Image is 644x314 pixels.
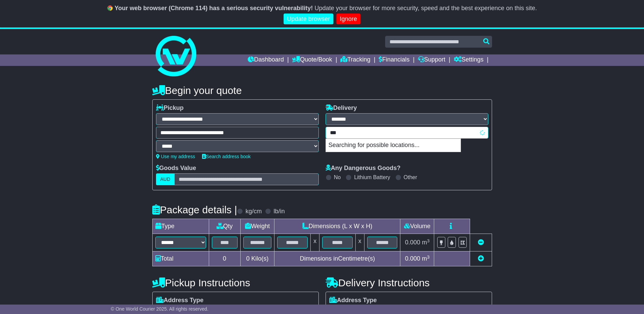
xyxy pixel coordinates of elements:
td: 0 [209,251,240,266]
td: Total [152,251,209,266]
a: Quote/Book [292,54,332,66]
a: Ignore [336,14,360,25]
label: Other [404,174,417,180]
a: Tracking [340,54,370,66]
span: m [422,255,430,262]
label: Any Dangerous Goods? [326,165,401,172]
a: Support [418,54,445,66]
h4: Pickup Instructions [152,277,319,288]
label: Delivery [326,104,357,112]
p: Searching for possible locations... [326,139,461,152]
span: 0.000 [405,239,420,246]
label: Address Type [156,297,204,304]
td: Dimensions (L x W x H) [274,219,400,234]
td: Volume [400,219,434,234]
td: x [311,234,319,251]
label: AUD [156,173,175,185]
a: Search address book [202,154,251,159]
a: Settings [454,54,484,66]
td: x [355,234,364,251]
label: kg/cm [245,208,262,215]
a: Remove this item [478,239,484,246]
h4: Begin your quote [152,85,492,96]
a: Financials [379,54,409,66]
td: Weight [240,219,274,234]
a: Update browser [284,14,333,25]
a: Dashboard [248,54,284,66]
span: 0.000 [405,255,420,262]
label: Lithium Battery [354,174,390,180]
label: No [334,174,341,180]
sup: 3 [427,238,430,243]
h4: Delivery Instructions [326,277,492,288]
label: Address Type [329,297,377,304]
a: Use my address [156,154,195,159]
label: lb/in [273,208,285,215]
td: Qty [209,219,240,234]
td: Dimensions in Centimetre(s) [274,251,400,266]
span: m [422,239,430,246]
span: © One World Courier 2025. All rights reserved. [111,306,208,312]
span: Update your browser for more security, speed and the best experience on this site. [314,5,537,11]
h4: Package details | [152,204,237,215]
label: Pickup [156,104,184,112]
span: 0 [246,255,249,262]
label: Goods Value [156,165,196,172]
a: Add new item [478,255,484,262]
td: Type [152,219,209,234]
b: Your web browser (Chrome 114) has a serious security vulnerability! [115,5,313,11]
td: Kilo(s) [240,251,274,266]
sup: 3 [427,255,430,260]
typeahead: Please provide city [326,127,488,139]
